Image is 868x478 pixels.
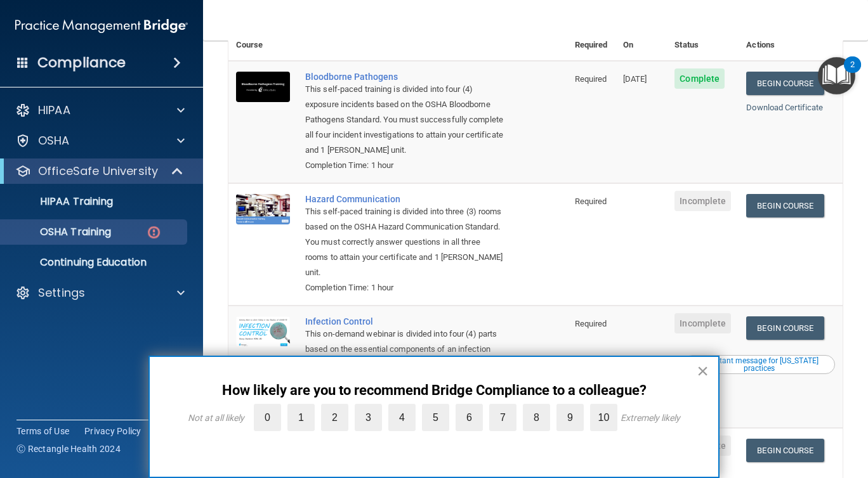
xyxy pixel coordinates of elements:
[287,404,315,431] label: 1
[16,425,69,437] a: Terms of Use
[422,404,449,431] label: 5
[38,285,85,300] p: Settings
[305,280,504,295] div: Completion Time: 1 hour
[590,404,617,431] label: 10
[175,382,693,399] p: How likely are you to recommend Bridge Compliance to a colleague?
[38,103,70,118] p: HIPAA
[305,204,504,280] div: This self-paced training is divided into three (3) rooms based on the OSHA Hazard Communication S...
[674,191,731,211] span: Incomplete
[355,404,382,431] label: 3
[8,195,113,208] p: HIPAA Training
[38,133,70,148] p: OSHA
[456,404,483,431] label: 6
[850,65,855,81] div: 2
[84,425,141,437] a: Privacy Policy
[321,404,348,431] label: 2
[305,158,504,173] div: Completion Time: 1 hour
[697,361,709,381] button: Close
[305,326,504,403] div: This on-demand webinar is divided into four (4) parts based on the essential components of an inf...
[575,319,607,328] span: Required
[746,439,824,462] a: Begin Course
[575,74,607,84] span: Required
[16,442,121,455] span: Ⓒ Rectangle Health 2024
[305,82,504,158] div: This self-paced training is divided into four (4) exposure incidents based on the OSHA Bloodborne...
[683,355,835,374] button: Read this if you are a dental practitioner in the state of CA
[305,72,504,82] div: Bloodborne Pathogens
[305,316,504,326] div: Infection Control
[556,404,584,431] label: 9
[746,316,824,340] a: Begin Course
[575,197,607,206] span: Required
[15,13,188,39] img: PMB logo
[623,74,647,84] span: [DATE]
[146,224,162,240] img: danger-circle.6113f641.png
[685,357,833,372] div: Important message for [US_STATE] practices
[254,404,281,431] label: 0
[37,54,126,72] h4: Compliance
[489,404,516,431] label: 7
[621,413,680,423] div: Extremely likely
[818,57,855,94] button: Open Resource Center, 2 new notifications
[746,194,824,217] a: Begin Course
[523,404,550,431] label: 8
[188,413,244,423] div: Not at all likely
[38,164,158,179] p: OfficeSafe University
[674,313,731,333] span: Incomplete
[8,226,111,238] p: OSHA Training
[388,404,416,431] label: 4
[305,194,504,204] div: Hazard Communication
[674,68,725,89] span: Complete
[746,72,824,95] a: Begin Course
[746,103,823,112] a: Download Certificate
[8,256,181,269] p: Continuing Education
